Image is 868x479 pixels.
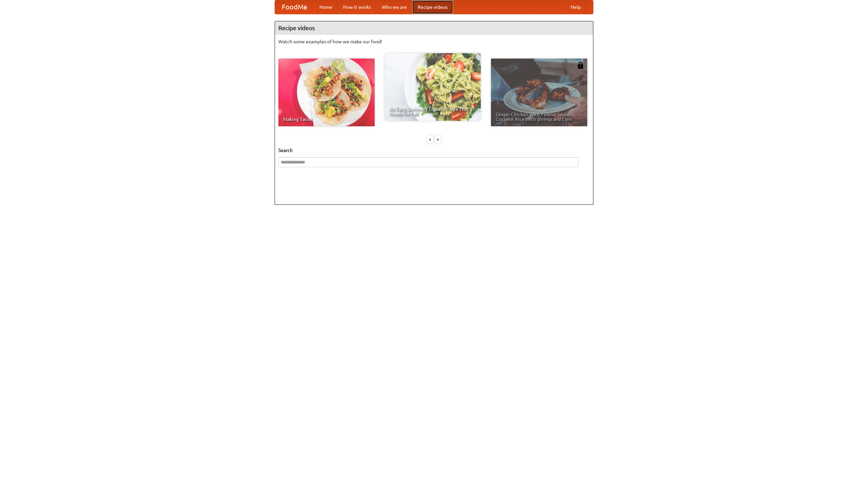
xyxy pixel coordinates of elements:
a: Recipe videos [412,0,453,14]
p: Watch some examples of how we make our food! [278,38,590,45]
h5: Search [278,147,590,154]
h4: Recipe videos [275,21,593,35]
a: How it works [338,0,376,14]
a: Help [565,0,586,14]
div: « [427,135,433,144]
a: FoodMe [275,0,314,14]
a: An Easy, Summery Tomato Pasta That's Ready for Fall [384,53,481,121]
a: Who we are [376,0,412,14]
span: Making Tacos [283,117,370,122]
img: 483408.png [577,62,584,69]
div: » [435,135,441,144]
a: Home [314,0,338,14]
a: Making Tacos [278,59,375,126]
span: An Easy, Summery Tomato Pasta That's Ready for Fall [389,107,476,116]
